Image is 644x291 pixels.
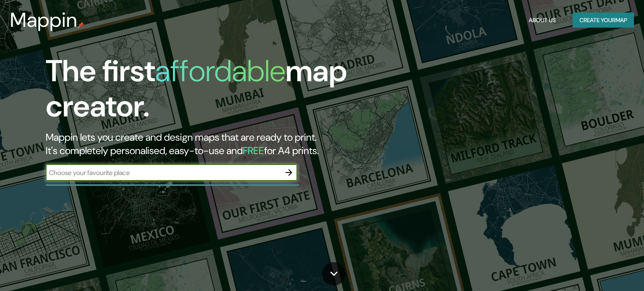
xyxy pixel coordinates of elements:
img: mappin-pin [78,22,84,28]
input: Choose your favourite place [46,168,280,178]
h5: FREE [243,144,264,157]
h1: The first map creator. [46,54,368,131]
h3: Mappin [10,8,78,32]
button: Create yourmap [573,13,634,28]
h2: Mappin lets you create and design maps that are ready to print. It's completely personalised, eas... [46,131,368,157]
button: About Us [525,13,559,28]
h1: affordable [155,52,286,90]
